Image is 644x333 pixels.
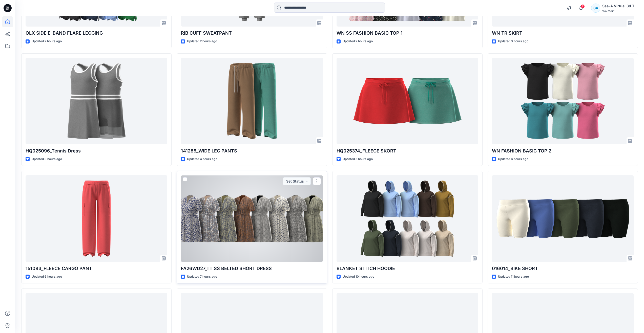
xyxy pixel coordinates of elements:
[492,175,634,262] a: 016014_BIKE SHORT
[498,39,528,44] p: Updated 3 hours ago
[337,30,478,37] p: WN SS FASHION BASIC TOP 1
[187,157,217,162] p: Updated 4 hours ago
[26,175,167,262] a: 151083_FLEECE CARGO PANT
[581,4,585,8] span: 2
[187,39,217,44] p: Updated 2 hours ago
[498,274,529,279] p: Updated 11 hours ago
[591,4,600,13] div: SA
[602,9,638,13] div: Walmart
[32,274,62,279] p: Updated 6 hours ago
[32,157,62,162] p: Updated 3 hours ago
[498,157,528,162] p: Updated 6 hours ago
[181,58,323,144] a: 141285_WIDE LEG PANTS
[492,30,634,37] p: WN TR SKIRT
[337,147,478,154] p: HQ025374_FLEECE SKORT
[181,147,323,154] p: 141285_WIDE LEG PANTS
[492,147,634,154] p: WN FASHION BASIC TOP 2
[492,58,634,144] a: WN FASHION BASIC TOP 2
[32,39,62,44] p: Updated 2 hours ago
[26,265,167,272] p: 151083_FLEECE CARGO PANT
[602,3,638,9] div: Sae-A Virtual 3d Team
[492,265,634,272] p: 016014_BIKE SHORT
[343,274,374,279] p: Updated 10 hours ago
[26,147,167,154] p: HQ025096_Tennis Dress
[337,175,478,262] a: BLANKET STITCH HOODIE
[181,265,323,272] p: FA26WD27_TT SS BELTED SHORT DRESS
[181,175,323,262] a: FA26WD27_TT SS BELTED SHORT DRESS
[187,274,217,279] p: Updated 7 hours ago
[337,58,478,144] a: HQ025374_FLEECE SKORT
[343,39,373,44] p: Updated 2 hours ago
[181,30,323,37] p: RIB CUFF SWEATPANT
[26,58,167,144] a: HQ025096_Tennis Dress
[343,157,373,162] p: Updated 5 hours ago
[337,265,478,272] p: BLANKET STITCH HOODIE
[26,30,167,37] p: OLX SIDE E-BAND FLARE LEGGING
